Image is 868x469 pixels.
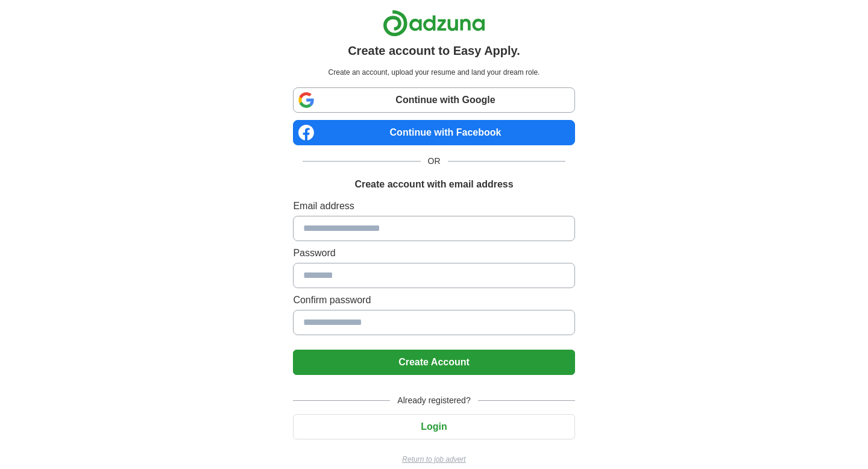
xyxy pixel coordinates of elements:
[348,42,520,60] h1: Create account to Easy Apply.
[354,177,513,192] h1: Create account with email address
[421,155,448,168] span: OR
[293,199,574,213] label: Email address
[293,421,574,432] a: Login
[383,10,485,37] img: Adzuna logo
[293,120,574,145] a: Continue with Facebook
[293,414,574,439] button: Login
[293,350,574,375] button: Create Account
[293,454,574,465] a: Return to job advert
[390,394,477,407] span: Already registered?
[293,87,574,113] a: Continue with Google
[293,293,574,307] label: Confirm password
[293,246,574,260] label: Password
[295,67,572,78] p: Create an account, upload your resume and land your dream role.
